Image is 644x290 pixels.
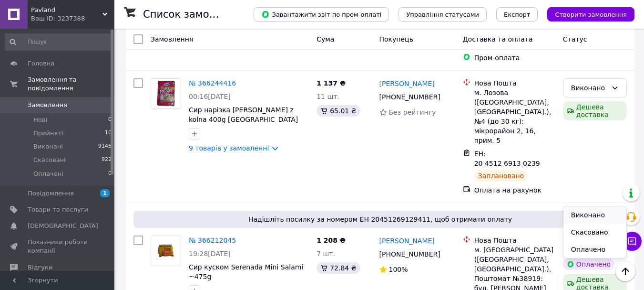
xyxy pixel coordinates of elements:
span: 7 шт. [317,250,335,258]
span: Замовлення [151,35,193,43]
span: 10 [105,129,112,138]
span: 1 137 ₴ [317,79,346,87]
h1: Список замовлень [143,9,240,20]
div: Виконано [571,83,607,93]
div: Оплачено [563,258,614,270]
img: Фото товару [155,236,177,266]
span: Доставка та оплата [463,35,533,43]
span: 9145 [98,142,112,151]
a: Створити замовлення [538,10,634,18]
span: ЕН: 20 4512 6913 0239 [474,150,540,167]
button: Наверх [615,261,635,281]
li: Скасовано [563,224,626,241]
span: Без рейтингу [389,108,436,116]
div: 72.84 ₴ [317,262,360,274]
div: Нова Пошта [474,236,555,245]
a: № 366212045 [189,236,236,244]
span: 0 [108,170,112,178]
div: Пром-оплата [474,53,555,63]
input: Пошук [5,33,112,51]
span: 100% [389,266,408,273]
div: м. Лозова ([GEOGRAPHIC_DATA], [GEOGRAPHIC_DATA].), №4 (до 30 кг): мікрорайон 2, 16, прим. 5 [474,88,555,145]
span: Покупець [379,35,413,43]
span: 1 [100,189,110,197]
a: 4 товара у замовленні [189,41,267,48]
span: Cума [317,35,334,43]
span: Статус [563,35,587,43]
a: Фото товару [151,236,181,266]
span: Замовлення [28,101,67,109]
span: Прийняті [33,129,63,138]
span: Нові [33,116,47,124]
a: Фото товару [151,78,181,109]
span: Надішліть посилку за номером ЕН 20451269129411, щоб отримати оплату [137,215,623,224]
div: Заплановано [474,170,528,182]
div: [PHONE_NUMBER] [378,90,442,104]
a: [PERSON_NAME] [379,79,435,88]
div: [PHONE_NUMBER] [378,247,442,261]
img: Фото товару [155,79,177,108]
a: Сир нарізка [PERSON_NAME] z kolna 400g [GEOGRAPHIC_DATA] [189,106,298,123]
span: Pavland [31,6,102,14]
div: Дешева доставка [563,101,627,120]
span: Замовлення та повідомлення [28,75,114,93]
span: 1 208 ₴ [317,236,346,244]
span: Управління статусами [406,11,479,18]
button: Завантажити звіт по пром-оплаті [254,7,389,21]
span: 922 [102,156,112,164]
div: Нова Пошта [474,78,555,88]
div: Ваш ID: 3237388 [31,14,114,23]
a: № 366244416 [189,79,236,87]
span: Експорт [504,11,531,18]
button: Управління статусами [399,7,487,21]
span: Завантажити звіт по пром-оплаті [261,10,381,19]
li: Виконано [563,206,626,224]
button: Чат з покупцем [623,232,642,251]
a: Сир куском Serenada Mini Salami ~475g [189,263,303,280]
span: Оплачені [33,170,63,178]
span: 11 шт. [317,93,339,100]
span: Виконані [33,142,63,151]
button: Створити замовлення [547,7,634,21]
button: Експорт [496,7,538,21]
span: 19:28[DATE] [189,250,231,258]
div: Оплата на рахунок [474,185,555,195]
span: Створити замовлення [555,11,627,18]
span: Показники роботи компанії [28,238,88,255]
span: Товари та послуги [28,205,88,214]
a: [PERSON_NAME] [379,236,435,246]
span: 00:16[DATE] [189,93,231,100]
span: Відгуки [28,263,52,272]
span: Головна [28,59,54,68]
span: Повідомлення [28,189,74,198]
span: 0 [108,116,112,124]
li: Оплачено [563,241,626,258]
span: [DEMOGRAPHIC_DATA] [28,222,98,230]
span: Скасовані [33,156,66,164]
a: 9 товарів у замовленні [189,144,269,152]
div: 65.01 ₴ [317,105,360,117]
